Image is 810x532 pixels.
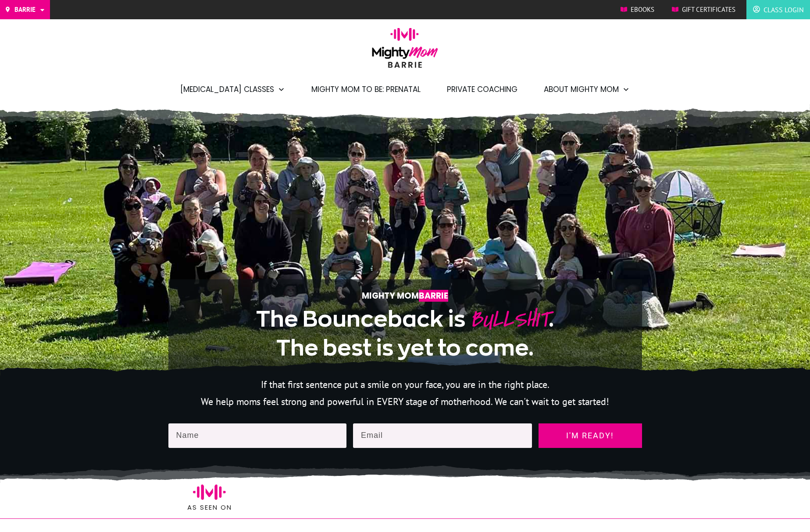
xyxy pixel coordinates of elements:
span: Class Login [764,3,803,17]
img: ico-mighty-mom [257,486,316,515]
a: Mighty Mom to Be: Prenatal [311,82,421,97]
a: Gift Certificates [672,3,735,16]
img: ico-mighty-mom [586,476,639,528]
span: The best is yet to come. [276,336,534,359]
span: I'm ready! [546,431,634,440]
span: Barrie [14,3,36,16]
span: Ebooks [631,3,654,16]
span: BULLSHIT [470,303,549,336]
a: I'm ready! [539,423,642,448]
a: [MEDICAL_DATA] Classes [180,82,285,97]
p: Mighty Mom [195,289,615,303]
span: The Bounceback is [256,307,465,331]
p: As seen on [169,502,251,513]
a: Class Login [753,3,803,17]
img: ico-mighty-mom [391,492,443,509]
h1: . [195,304,615,362]
img: mightymom-logo-barrie [368,28,442,74]
span: Gift Certificates [682,3,735,16]
span: About Mighty Mom [544,82,619,97]
span: If that first sentence put a smile on your face, you are in the right place. [261,378,550,391]
a: Barrie [4,3,46,16]
span: Barrie [419,290,448,302]
span: We help moms feel strong and powerful in EVERY stage of motherhood. We can't wait to get started! [201,395,609,408]
input: Name [168,423,347,448]
img: ico-mighty-mom [327,493,377,509]
img: ico-mighty-mom [193,476,226,508]
input: Email [353,423,532,448]
a: Ebooks [621,3,654,16]
img: ico-mighty-mom [456,490,509,512]
a: About Mighty Mom [544,82,630,97]
span: [MEDICAL_DATA] Classes [180,82,274,97]
img: ico-mighty-mom [531,492,564,510]
a: Private Coaching [447,82,517,97]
